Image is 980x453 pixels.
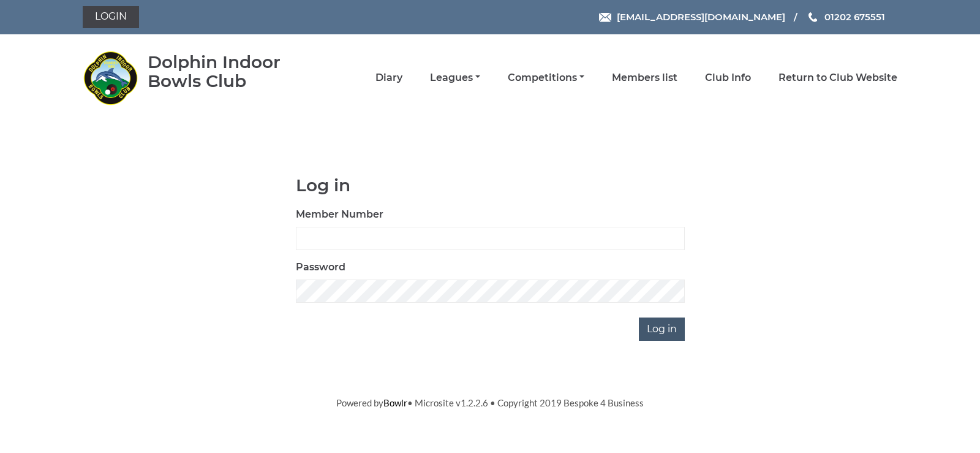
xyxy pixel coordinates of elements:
[824,11,885,23] span: 01202 675551
[617,11,785,23] span: [EMAIL_ADDRESS][DOMAIN_NAME]
[508,71,584,85] a: Competitions
[430,71,480,85] a: Leagues
[612,71,677,85] a: Members list
[639,318,685,341] input: Log in
[83,50,138,105] img: Dolphin Indoor Bowls Club
[807,10,885,24] a: Phone us 01202 675551
[599,10,785,24] a: Email [EMAIL_ADDRESS][DOMAIN_NAME]
[383,397,407,408] a: Bowlr
[599,13,611,22] img: Email
[296,260,345,275] label: Password
[809,12,817,22] img: Phone us
[148,53,316,91] div: Dolphin Indoor Bowls Club
[375,71,402,85] a: Diary
[705,71,751,85] a: Club Info
[778,71,897,85] a: Return to Club Website
[83,6,139,28] a: Login
[296,176,685,195] h1: Log in
[296,207,383,222] label: Member Number
[336,397,644,408] span: Powered by • Microsite v1.2.2.6 • Copyright 2019 Bespoke 4 Business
